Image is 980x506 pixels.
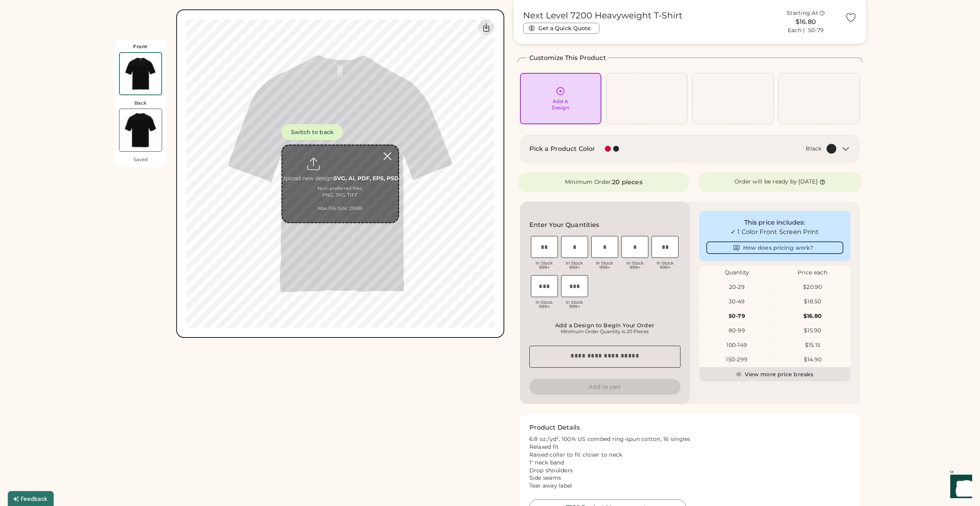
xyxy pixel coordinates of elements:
[133,44,148,50] div: Front
[478,20,494,35] div: Download Front Mockup
[282,124,343,140] button: Switch to back
[529,53,606,63] h2: Customize This Product
[529,435,850,490] div: 6.8 oz./yd², 100% US combed ring-spun cotton, 16 singles Relaxed fit Raised collar to fit closer ...
[699,312,775,320] div: 50-79
[531,300,558,309] div: In Stock 999+
[134,156,148,163] div: Saved
[699,269,775,277] div: Quantity
[772,17,840,27] div: $16.80
[532,322,678,328] div: Add a Design to Begin Your Order
[591,261,618,270] div: In Stock 999+
[798,178,818,186] div: [DATE]
[523,10,682,21] h1: Next Level 7200 Heavyweight T-Shirt
[775,341,850,349] div: $15.15
[699,298,775,306] div: 30-49
[531,261,558,270] div: In Stock 999+
[706,227,843,237] div: ✓ 1 Color Front Screen Print
[529,423,580,432] h2: Product Details
[775,269,850,277] div: Price each
[561,300,588,309] div: In Stock 999+
[334,175,399,182] strong: SVG, Ai, PDF, EPS, PSD
[561,261,588,270] div: In Stock 999+
[943,471,976,504] iframe: Front Chat
[775,312,850,320] div: $16.80
[788,27,824,34] div: Each | 50-79
[281,175,399,183] div: Upload new design
[699,327,775,335] div: 80-99
[775,327,850,335] div: $15.90
[706,218,843,227] div: This price includes:
[775,356,850,364] div: $14.90
[699,356,775,364] div: 150-299
[775,298,850,306] div: $18.50
[134,100,147,106] div: Back
[652,261,679,270] div: In Stock 999+
[621,261,648,270] div: In Stock 999+
[806,145,821,153] div: Black
[565,178,612,186] div: Minimum Order:
[523,23,599,34] button: Get a Quick Quote
[119,109,162,151] img: 7200 Black Back Thumbnail
[529,220,599,230] h2: Enter Your Quantities
[699,341,775,349] div: 100-149
[552,98,569,111] div: Add A Design
[787,9,818,17] div: Starting At
[775,283,850,291] div: $20.90
[735,178,797,186] div: Order will be ready by
[529,379,680,395] button: Add to cart
[612,178,642,187] div: 20 pieces
[706,241,843,254] button: How does pricing work?
[699,367,850,381] button: View more price breaks
[120,53,161,94] img: 7200 Black Front Thumbnail
[529,144,596,154] h2: Pick a Product Color
[699,283,775,291] div: 20-29
[532,328,678,335] div: Minimum Order Quantity is 20 Pieces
